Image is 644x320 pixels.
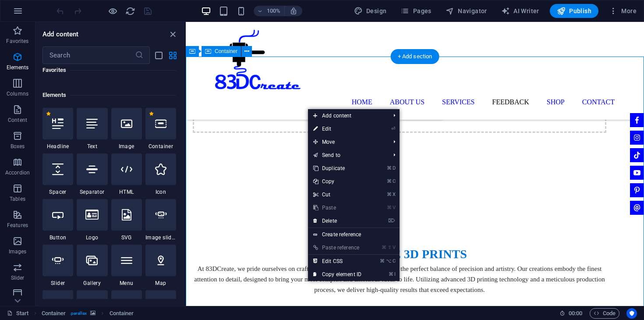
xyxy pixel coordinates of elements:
span: Map [145,280,176,287]
div: Logo [77,199,107,241]
span: SVG [111,234,142,241]
h6: 100% [267,6,281,16]
span: Text [77,143,107,150]
i: This element contains a background [90,311,96,316]
p: Slider [11,274,25,281]
button: Usercentrics [626,308,637,319]
p: Images [9,248,27,255]
span: : [575,310,576,316]
i: Reload page [125,6,135,16]
button: list-view [153,50,164,60]
a: ⌘XCut [308,188,367,201]
button: grid-view [167,50,178,60]
div: Headline [42,108,73,150]
div: Button [42,199,73,241]
span: Gallery [77,280,107,287]
i: ⌘ [387,178,392,184]
div: + Add section [391,49,439,64]
i: ⌘ [387,205,392,210]
div: Menu [111,245,142,287]
div: Icon [145,153,176,196]
span: Click to select. Double-click to edit [110,308,134,319]
p: Elements [7,64,29,71]
p: Favorites [6,38,28,45]
div: Separator [77,153,107,196]
span: AI Writer [501,7,539,15]
span: Separator [77,188,107,196]
i: C [393,178,395,184]
span: Image slider [145,234,176,241]
button: 100% [254,6,285,16]
input: Search [42,46,135,64]
button: Pages [397,4,435,18]
a: ⌘⌥CEdit CSS [308,255,367,268]
button: Navigator [442,4,491,18]
a: ⌘ICopy element ID [308,268,367,281]
i: V [393,245,395,250]
span: Button [42,234,73,241]
span: Menu [111,280,142,287]
span: Pages [400,7,431,15]
span: Remove from favorites [149,111,154,116]
p: Features [7,222,28,229]
div: Map [145,245,176,287]
a: ⌘CCopy [308,175,367,188]
p: Tables [10,196,25,203]
p: Content [8,117,27,124]
span: Add content [308,109,386,122]
a: Click to cancel selection. Double-click to open Pages [7,308,29,319]
span: Publish [557,7,591,15]
button: Code [590,308,619,319]
span: Navigator [446,7,487,15]
div: Image slider [145,199,176,241]
span: More [609,7,637,15]
span: . parallax [70,308,87,319]
a: ⏎Edit [308,122,367,135]
span: HTML [111,188,142,196]
span: Code [594,308,616,319]
button: Publish [550,4,598,18]
div: Slider [42,245,73,287]
button: More [605,4,640,18]
p: Columns [7,90,28,97]
i: ⌦ [388,218,395,224]
button: Design [350,4,390,18]
i: ⏎ [391,126,395,132]
i: ⌘ [382,245,386,250]
span: Remove from favorites [46,111,51,116]
button: close panel [167,29,178,39]
a: ⌦Delete [308,214,367,228]
span: Icon [145,188,176,196]
div: SVG [111,199,142,241]
span: Move [308,135,386,149]
i: ⌥ [386,258,392,264]
i: C [393,258,395,264]
span: 00 00 [569,308,582,319]
h6: Favorites [42,65,176,75]
div: Spacer [42,153,73,196]
span: Spacer [42,188,73,196]
i: I [394,271,395,277]
button: reload [125,6,135,16]
i: ⌘ [387,192,392,197]
button: AI Writer [498,4,543,18]
span: Design [354,7,387,15]
div: Text [77,108,107,150]
a: ⌘VPaste [308,201,367,214]
i: X [393,192,395,197]
a: Send to [308,149,386,162]
button: Click here to leave preview mode and continue editing [107,6,118,16]
i: ⌘ [380,258,385,264]
a: Create reference [308,228,400,241]
i: V [393,205,395,210]
div: HTML [111,153,142,196]
p: Boxes [11,143,25,150]
div: Container [145,108,176,150]
h6: Elements [42,90,176,100]
span: Headline [42,143,73,150]
h6: Add content [42,29,79,39]
span: Image [111,143,142,150]
span: Container [215,49,237,54]
i: D [393,165,395,171]
i: ⌘ [387,165,392,171]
